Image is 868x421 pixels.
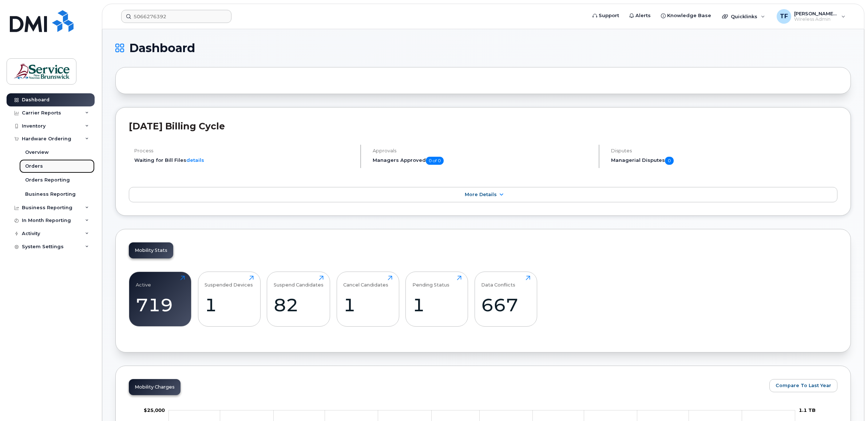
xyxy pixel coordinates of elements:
span: 0 of 0 [426,157,444,165]
div: 667 [481,294,530,316]
a: Suspend Candidates82 [274,276,324,322]
h5: Managerial Disputes [611,157,837,165]
li: Waiting for Bill Files [134,157,354,164]
div: Suspended Devices [205,276,253,288]
span: Dashboard [129,43,195,54]
a: Active719 [136,276,185,322]
span: Compare To Last Year [776,382,831,389]
div: 82 [274,294,324,316]
div: 719 [136,294,185,316]
div: Active [136,276,151,288]
a: Data Conflicts667 [481,276,530,322]
div: 1 [412,294,461,316]
span: More Details [465,192,497,197]
g: $0 [144,407,165,413]
div: 1 [343,294,392,316]
h5: Managers Approved [373,157,592,165]
div: Suspend Candidates [274,276,324,288]
div: Data Conflicts [481,276,515,288]
span: 0 [665,157,674,165]
div: Cancel Candidates [343,276,388,288]
h4: Approvals [373,148,592,153]
h4: Disputes [611,148,837,153]
button: Compare To Last Year [769,379,837,392]
h2: [DATE] Billing Cycle [129,121,837,132]
a: details [186,157,204,163]
tspan: $25,000 [144,407,165,413]
a: Suspended Devices1 [205,276,254,322]
div: 1 [205,294,254,316]
tspan: 1.1 TB [799,407,816,413]
a: Pending Status1 [412,276,461,322]
div: Pending Status [412,276,449,288]
a: Cancel Candidates1 [343,276,392,322]
h4: Process [134,148,354,153]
